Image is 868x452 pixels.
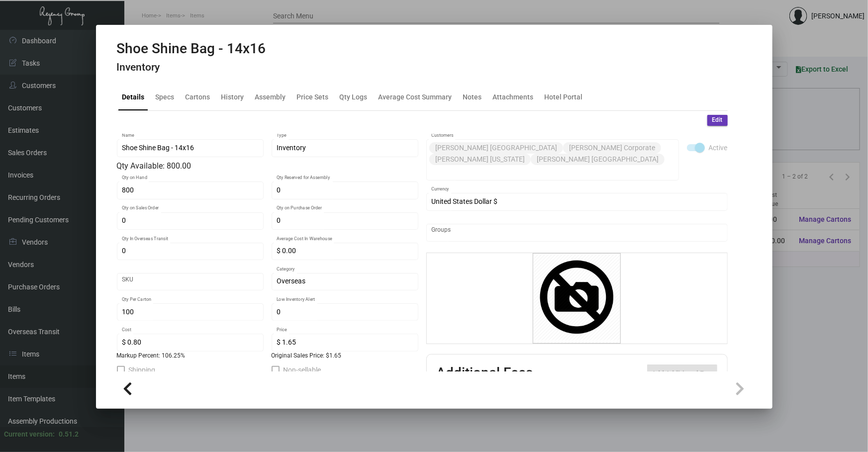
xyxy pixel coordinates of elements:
div: Price Sets [297,91,329,102]
div: Qty Available: 800.00 [117,160,418,172]
mat-chip: [PERSON_NAME] [GEOGRAPHIC_DATA] [531,154,665,165]
div: Assembly [255,91,286,102]
div: Notes [463,91,482,102]
mat-chip: [PERSON_NAME] [GEOGRAPHIC_DATA] [429,142,563,154]
div: Details [122,91,145,102]
input: Add new.. [431,229,722,237]
span: Shipping [129,364,156,376]
button: Add Additional Fee [647,364,717,382]
span: Add Additional Fee [652,369,712,377]
div: History [221,91,244,102]
div: Attachments [493,91,534,102]
mat-chip: [PERSON_NAME] [US_STATE] [429,154,531,165]
div: 0.51.2 [59,429,79,440]
div: Average Cost Summary [379,91,452,102]
div: Cartons [186,91,210,102]
div: Current version: [4,429,55,440]
span: Active [709,142,728,154]
h4: Inventory [117,61,266,74]
div: Specs [156,91,175,102]
span: Non-sellable [284,364,321,376]
h2: Shoe Shine Bag - 14x16 [117,40,266,57]
input: Add new.. [431,167,674,175]
span: Edit [712,116,723,124]
button: Edit [707,115,728,126]
div: Qty Logs [340,91,368,102]
mat-chip: [PERSON_NAME] Corporate [563,142,661,154]
div: Hotel Portal [545,91,583,102]
h2: Additional Fees [437,364,533,382]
